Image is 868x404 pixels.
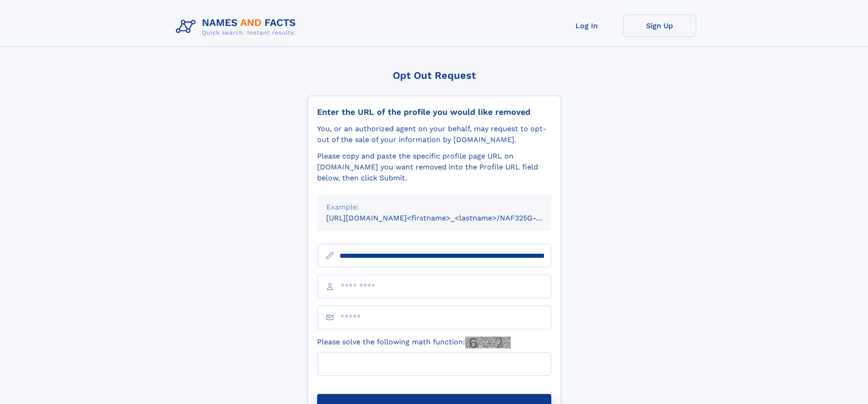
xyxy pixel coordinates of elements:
[326,214,569,222] small: [URL][DOMAIN_NAME]<firstname>_<lastname>/NAF325G-xxxxxxxx
[308,70,561,81] div: Opt Out Request
[317,123,551,145] div: You, or an authorized agent on your behalf, may request to opt-out of the sale of your informatio...
[623,15,696,37] a: Sign Up
[317,151,551,184] div: Please copy and paste the specific profile page URL on [DOMAIN_NAME] you want removed into the Pr...
[317,337,511,348] label: Please solve the following math function:
[317,107,551,117] div: Enter the URL of the profile you would like removed
[550,15,623,37] a: Log In
[172,15,303,39] img: Logo Names and Facts
[326,202,542,213] div: Example:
